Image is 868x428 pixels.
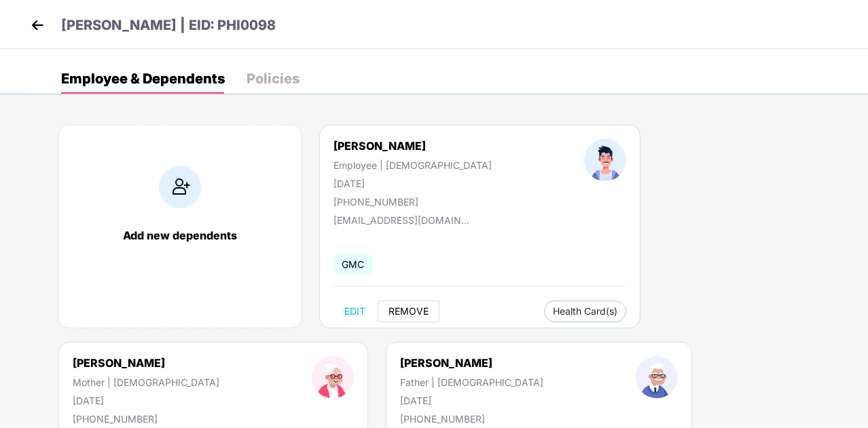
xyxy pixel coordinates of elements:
[333,159,492,171] div: Employee | [DEMOGRAPHIC_DATA]
[400,356,543,370] div: [PERSON_NAME]
[27,15,48,35] img: back
[247,72,300,85] div: Policies
[61,15,276,36] p: [PERSON_NAME] | EID: PHI0098
[333,254,372,274] span: GMC
[333,196,492,208] div: [PHONE_NUMBER]
[333,139,492,153] div: [PERSON_NAME]
[388,306,429,317] span: REMOVE
[312,356,354,398] img: profileImage
[584,139,626,181] img: profileImage
[333,300,376,322] button: EDIT
[73,395,219,406] div: [DATE]
[400,395,543,406] div: [DATE]
[378,300,439,322] button: REMOVE
[73,229,287,242] div: Add new dependents
[344,306,365,317] span: EDIT
[544,300,626,322] button: Health Card(s)
[73,356,219,370] div: [PERSON_NAME]
[553,308,617,315] span: Health Card(s)
[73,413,219,425] div: [PHONE_NUMBER]
[400,413,543,425] div: [PHONE_NUMBER]
[333,214,469,226] div: [EMAIL_ADDRESS][DOMAIN_NAME]
[636,356,678,398] img: profileImage
[61,72,225,85] div: Employee & Dependents
[333,178,492,189] div: [DATE]
[159,166,201,208] img: addIcon
[73,376,219,388] div: Mother | [DEMOGRAPHIC_DATA]
[400,376,543,388] div: Father | [DEMOGRAPHIC_DATA]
